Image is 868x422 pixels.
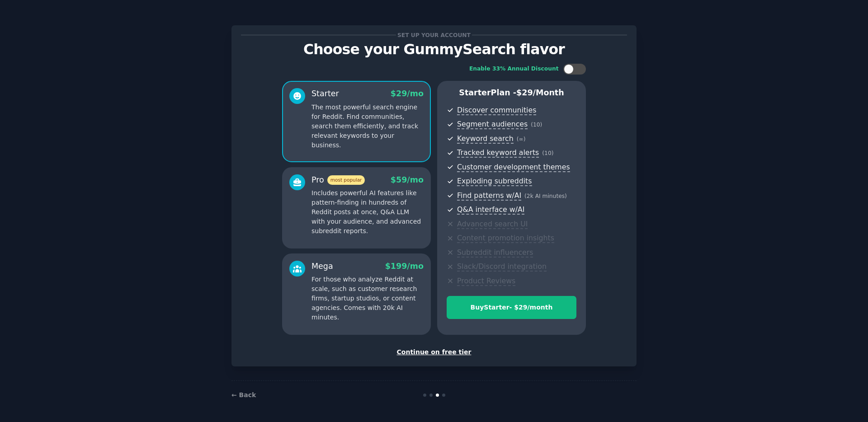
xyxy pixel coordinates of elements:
[241,42,627,57] p: Choose your GummySearch flavor
[327,175,365,185] span: most popular
[396,30,472,40] span: Set up your account
[447,303,576,312] div: Buy Starter - $ 29 /month
[447,296,576,319] button: BuyStarter- $29/month
[457,205,524,215] span: Q&A interface w/AI
[311,188,424,236] p: Includes powerful AI features like pattern-finding in hundreds of Reddit posts at once, Q&A LLM w...
[391,89,424,98] span: $ 29 /mo
[311,103,424,150] p: The most powerful search engine for Reddit. Find communities, search them efficiently, and track ...
[457,148,539,158] span: Tracked keyword alerts
[457,234,554,243] span: Content promotion insights
[469,65,559,73] div: Enable 33% Annual Discount
[516,88,564,97] span: $ 29 /month
[447,87,576,98] p: Starter Plan -
[457,191,521,201] span: Find patterns w/AI
[385,262,424,271] span: $ 199 /mo
[457,277,515,286] span: Product Reviews
[531,122,542,128] span: ( 10 )
[311,261,333,272] div: Mega
[311,174,365,186] div: Pro
[391,175,424,184] span: $ 59 /mo
[457,177,532,186] span: Exploding subreddits
[457,163,570,172] span: Customer development themes
[457,220,528,229] span: Advanced search UI
[231,391,256,399] a: ← Back
[542,150,553,156] span: ( 10 )
[457,262,547,272] span: Slack/Discord integration
[241,347,627,357] div: Continue on free tier
[457,106,536,115] span: Discover communities
[457,248,533,258] span: Subreddit influencers
[311,88,339,99] div: Starter
[524,193,567,199] span: ( 2k AI minutes )
[311,275,424,322] p: For those who analyze Reddit at scale, such as customer research firms, startup studios, or conte...
[457,120,528,129] span: Segment audiences
[457,134,514,144] span: Keyword search
[517,136,526,142] span: ( ∞ )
